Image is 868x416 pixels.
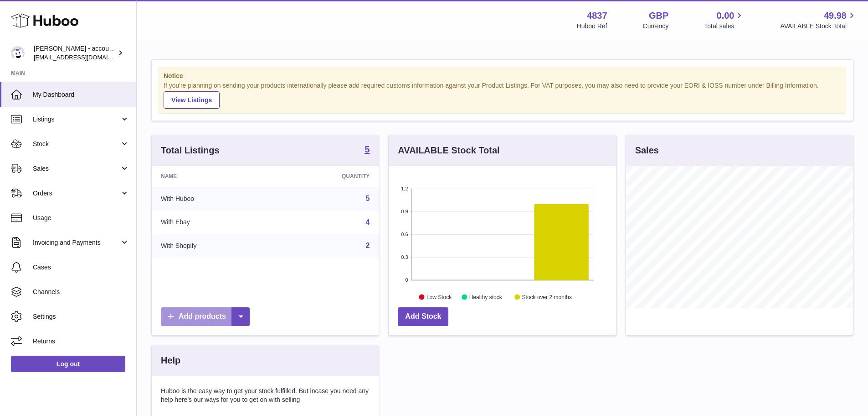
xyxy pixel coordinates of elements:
[33,140,120,148] span: Stock
[401,232,408,237] text: 0.6
[33,238,120,247] span: Invoicing and Payments
[704,22,745,31] span: Total sales
[161,354,180,367] h3: Help
[780,10,857,31] a: 49.98 AVAILABLE Stock Total
[401,186,408,191] text: 1.2
[164,72,841,80] strong: Notice
[33,263,129,272] span: Cases
[365,242,370,249] a: 2
[33,90,129,99] span: My Dashboard
[33,115,120,124] span: Listings
[401,254,408,260] text: 0.3
[34,53,134,61] span: [EMAIL_ADDRESS][DOMAIN_NAME]
[365,145,370,156] a: 5
[33,337,129,346] span: Returns
[577,22,607,31] div: Huboo Ref
[401,209,408,214] text: 0.9
[469,294,503,300] text: Healthy stock
[161,387,370,404] p: Huboo is the easy way to get your stock fulfilled. But incase you need any help here's our ways f...
[649,10,668,22] strong: GBP
[522,294,572,300] text: Stock over 2 months
[643,22,669,31] div: Currency
[398,144,499,157] h3: AVAILABLE Stock Total
[152,234,274,258] td: With Shopify
[11,356,125,372] a: Log out
[33,214,129,222] span: Usage
[824,10,847,22] span: 49.98
[635,144,659,157] h3: Sales
[33,312,129,321] span: Settings
[365,195,370,202] a: 5
[365,218,370,226] a: 4
[274,166,379,187] th: Quantity
[152,211,274,234] td: With Ebay
[152,166,274,187] th: Name
[164,81,841,109] div: If you're planning on sending your products internationally please add required customs informati...
[11,46,25,60] img: internalAdmin-4837@internal.huboo.com
[426,294,452,300] text: Low Stock
[33,288,129,296] span: Channels
[406,277,408,283] text: 0
[161,144,220,157] h3: Total Listings
[398,307,448,326] a: Add Stock
[164,91,220,109] a: View Listings
[33,164,120,173] span: Sales
[365,145,370,154] strong: 5
[717,10,734,22] span: 0.00
[34,44,116,62] div: [PERSON_NAME] - account closed
[780,22,857,31] span: AVAILABLE Stock Total
[33,189,120,198] span: Orders
[161,307,250,326] a: Add products
[587,10,607,22] strong: 4837
[704,10,745,31] a: 0.00 Total sales
[152,187,274,211] td: With Huboo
